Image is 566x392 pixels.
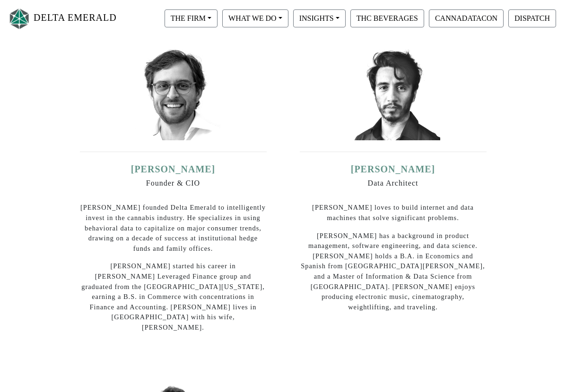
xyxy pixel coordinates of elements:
button: CANNADATACON [429,9,504,27]
a: [PERSON_NAME] [351,164,435,174]
img: david [346,46,440,140]
p: [PERSON_NAME] founded Delta Emerald to intelligently invest in the cannabis industry. He speciali... [80,203,267,254]
p: [PERSON_NAME] loves to build internet and data machines that solve significant problems. [300,203,487,223]
button: WHAT WE DO [222,9,288,27]
a: DELTA EMERALD [8,4,117,34]
img: ian [126,46,220,140]
p: [PERSON_NAME] has a background in product management, software engineering, and data science. [PE... [300,231,487,313]
a: THC BEVERAGES [348,14,427,22]
button: INSIGHTS [293,9,346,27]
h6: Founder & CIO [80,179,267,187]
button: THE FIRM [165,9,218,27]
img: Logo [8,6,31,31]
a: [PERSON_NAME] [131,164,216,174]
p: [PERSON_NAME] started his career in [PERSON_NAME] Leveraged Finance group and graduated from the ... [80,261,267,332]
h6: Data Architect [300,179,487,187]
button: THC BEVERAGES [350,9,424,27]
a: CANNADATACON [427,14,506,22]
a: DISPATCH [506,14,558,22]
button: DISPATCH [508,9,556,27]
